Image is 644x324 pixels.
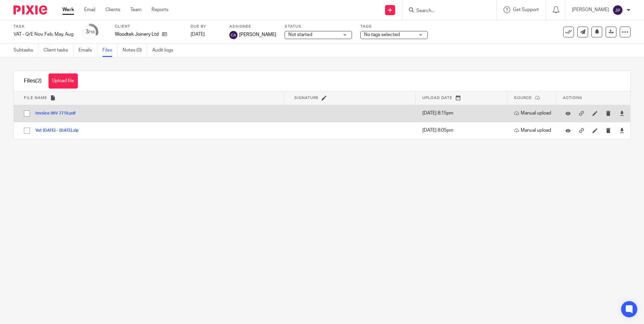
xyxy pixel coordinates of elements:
a: Emails [78,44,97,57]
a: Client tasks [43,44,73,57]
small: /10 [89,30,95,34]
input: Select [21,124,33,137]
span: Get Support [513,7,539,12]
button: Invoice INV-7718.pdf [35,111,81,116]
p: [PERSON_NAME] [572,6,609,13]
span: Not started [288,32,312,37]
a: Work [62,6,74,13]
input: Search [416,8,476,14]
label: Task [13,24,73,29]
a: Notes (0) [123,44,147,57]
span: No tags selected [364,32,400,37]
a: Files [102,44,118,57]
span: [DATE] [191,32,205,37]
a: Download [619,127,624,134]
button: Upload file [49,73,78,89]
span: File name [24,96,47,100]
span: (2) [35,78,42,84]
div: 3 [86,28,95,36]
span: Actions [563,96,582,100]
a: Subtasks [13,44,38,57]
label: Assignee [229,24,276,29]
h1: Files [24,77,42,85]
a: Reports [152,6,168,13]
p: [DATE] 8:05pm [422,127,504,134]
span: Upload date [422,96,452,100]
button: Vat [DATE] - [DATE].zip [35,128,84,133]
p: [DATE] 8:15pm [422,110,504,117]
label: Client [115,24,182,29]
label: Status [285,24,352,29]
span: [PERSON_NAME] [239,31,276,38]
a: Audit logs [152,44,178,57]
a: Email [84,6,95,13]
img: svg%3E [229,31,237,39]
p: Manual upload [514,110,553,117]
a: Team [130,6,141,13]
img: svg%3E [612,5,623,15]
img: Pixie [13,5,47,14]
a: Download [619,110,624,117]
label: Due by [191,24,221,29]
div: VAT - Q/E Nov, Feb, May, Aug [13,31,73,38]
span: Signature [294,96,319,100]
a: Clients [105,6,120,13]
p: Manual upload [514,127,553,134]
input: Select [21,107,33,120]
label: Tags [360,24,428,29]
p: Woodtek Joinery Ltd [115,31,159,38]
span: Source [514,96,532,100]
